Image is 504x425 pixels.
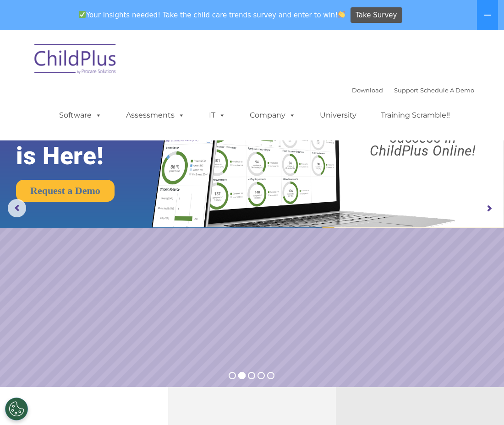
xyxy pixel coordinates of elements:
a: Training Scramble!! [372,106,459,124]
a: Request a Demo [16,180,115,202]
a: IT [200,106,235,124]
a: Schedule A Demo [420,86,474,94]
span: Your insights needed! Take the child care trends survey and enter to win! [75,6,349,24]
img: 👏 [338,11,345,18]
a: Take Survey [351,7,402,23]
a: University [311,106,366,124]
font: | [352,86,474,94]
a: Support [394,86,418,94]
img: ChildPlus by Procare Solutions [30,38,121,83]
rs-layer: The Future of ChildPlus is Here! [16,87,177,170]
rs-layer: Boost your productivity and streamline your success in ChildPlus Online! [348,93,498,157]
a: Company [241,106,305,124]
a: Download [352,86,383,94]
span: Take Survey [356,7,397,23]
img: ✅ [79,11,86,18]
a: Assessments [117,106,194,124]
button: Cookies Settings [5,398,28,420]
a: Software [50,106,111,124]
